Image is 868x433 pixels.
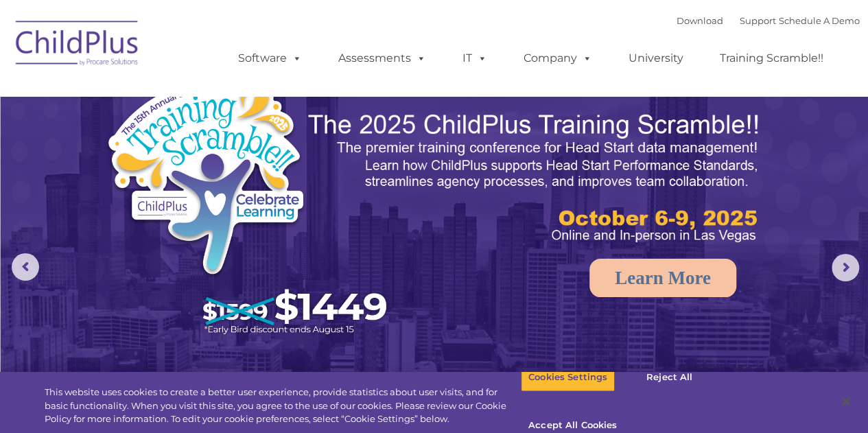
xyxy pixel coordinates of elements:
[779,15,860,26] a: Schedule A Demo
[9,11,146,80] img: ChildPlus by Procare Solutions
[677,15,723,26] a: Download
[589,259,736,297] a: Learn More
[831,386,861,417] button: Close
[740,15,776,26] a: Support
[191,147,249,157] span: Phone number
[449,45,501,72] a: IT
[706,45,837,72] a: Training Scramble!!
[191,91,233,101] span: Last name
[325,45,440,72] a: Assessments
[521,363,615,392] button: Cookies Settings
[224,45,316,72] a: Software
[677,15,860,26] font: |
[615,45,697,72] a: University
[626,363,712,392] button: Reject All
[510,45,606,72] a: Company
[45,386,521,426] div: This website uses cookies to create a better user experience, provide statistics about user visit...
